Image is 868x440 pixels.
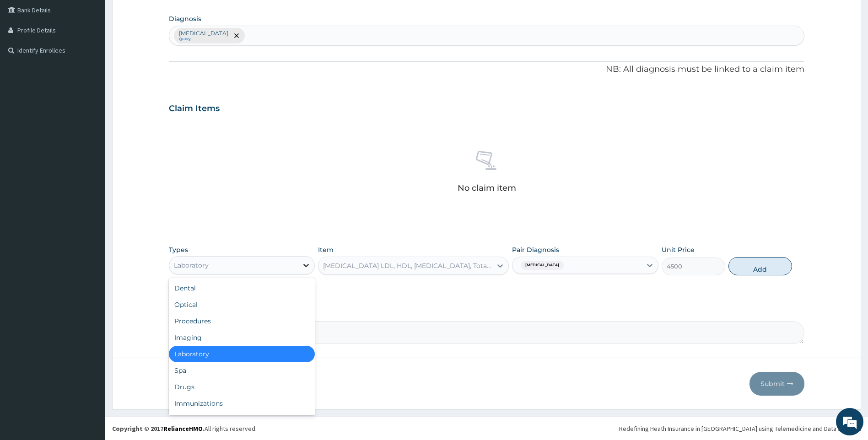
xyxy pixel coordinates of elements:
[174,261,209,270] div: Laboratory
[458,183,516,193] p: No claim item
[323,261,493,270] div: [MEDICAL_DATA] LDL, HDL, [MEDICAL_DATA], Total [MEDICAL_DATA], VLDL & [MEDICAL_DATA] ratio
[662,245,695,254] label: Unit Price
[179,30,228,37] p: [MEDICAL_DATA]
[17,46,37,69] img: d_794563401_company_1708531726252_794563401
[169,14,201,23] label: Diagnosis
[169,308,805,316] label: Comment
[169,379,315,395] div: Drugs
[169,395,315,412] div: Immunizations
[53,115,126,208] span: We're online!
[5,250,174,282] textarea: Type your message and hit 'Enter'
[150,5,172,27] div: Minimize live chat window
[318,245,334,254] label: Item
[169,246,188,254] label: Types
[169,104,220,114] h3: Claim Items
[521,261,564,270] span: [MEDICAL_DATA]
[169,64,805,75] p: NB: All diagnosis must be linked to a claim item
[169,313,315,329] div: Procedures
[169,412,315,428] div: Others
[232,32,241,40] span: remove selection option
[169,346,315,362] div: Laboratory
[105,417,868,440] footer: All rights reserved.
[112,424,205,433] strong: Copyright © 2017 .
[512,245,559,254] label: Pair Diagnosis
[169,280,315,296] div: Dental
[169,329,315,346] div: Imaging
[169,296,315,313] div: Optical
[728,257,792,275] button: Add
[619,424,861,433] div: Redefining Heath Insurance in [GEOGRAPHIC_DATA] using Telemedicine and Data Science!
[179,37,228,42] small: Query
[163,424,203,433] a: RelianceHMO
[48,51,154,63] div: Chat with us now
[169,362,315,379] div: Spa
[749,372,804,396] button: Submit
